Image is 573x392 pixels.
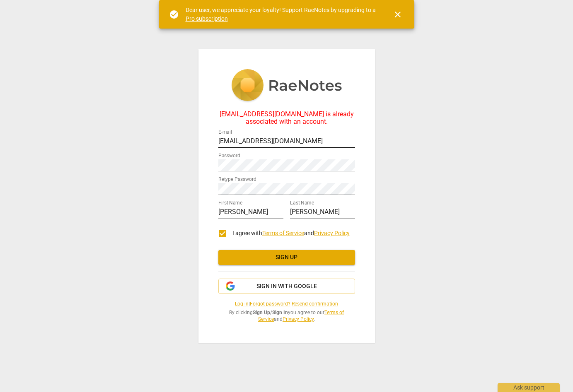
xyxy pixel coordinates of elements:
a: Forgot password? [250,301,290,307]
label: Retype Password [218,177,256,182]
span: Sign up [225,253,348,262]
button: Close [388,5,408,24]
button: Sign in with Google [218,279,355,294]
label: E-mail [218,130,232,135]
span: By clicking / you agree to our and . [218,309,355,323]
a: Privacy Policy [283,316,314,322]
label: Password [218,153,240,158]
a: Resend confirmation [292,301,338,307]
a: Terms of Service [262,230,304,236]
b: Sign In [272,310,288,315]
span: I agree with and [232,230,350,236]
img: 5ac2273c67554f335776073100b6d88f.svg [231,69,342,103]
a: Log in [235,301,249,307]
a: Pro subscription [186,15,228,22]
span: close [393,10,403,19]
b: Sign Up [253,310,270,315]
label: Last Name [290,200,314,205]
span: Sign in with Google [256,282,317,291]
label: First Name [218,200,242,205]
span: check_circle [169,10,179,19]
div: Dear user, we appreciate your loyalty! Support RaeNotes by upgrading to a [186,6,378,23]
span: | | [218,301,355,308]
div: [EMAIL_ADDRESS][DOMAIN_NAME] is already associated with an account. [218,111,355,126]
button: Sign up [218,250,355,265]
div: Ask support [498,383,560,392]
a: Privacy Policy [314,230,350,236]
